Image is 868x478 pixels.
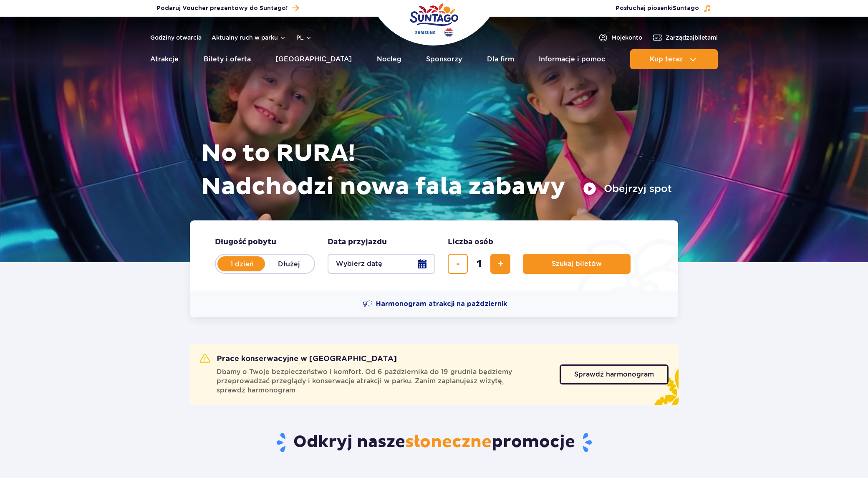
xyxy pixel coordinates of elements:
a: Informacje i pomoc [539,49,605,69]
form: Planowanie wizyty w Park of Poland [190,220,678,291]
h2: Odkryj nasze promocje [190,432,679,453]
button: Aktualny ruch w parku [212,34,286,41]
a: Atrakcje [150,49,179,69]
a: Sponsorzy [426,49,462,69]
button: Szukaj biletów [523,254,631,274]
input: liczba biletów [469,254,489,274]
button: Posłuchaj piosenkiSuntago [616,4,712,13]
a: Nocleg [377,49,401,69]
button: Wybierz datę [328,254,435,274]
a: Dla firm [487,49,514,69]
span: Suntago [673,5,699,11]
button: pl [296,33,312,42]
span: Liczba osób [448,237,493,247]
label: 1 dzień [218,255,266,273]
h1: No to RURA! Nadchodzi nowa fala zabawy [201,137,672,204]
span: Długość pobytu [215,237,276,247]
span: Moje konto [611,33,642,42]
label: Dłużej [265,255,313,273]
a: Podaruj Voucher prezentowy do Suntago! [156,3,299,14]
span: słoneczne [405,432,492,453]
span: Zarządzaj biletami [666,33,718,42]
a: Sprawdź harmonogram [560,364,669,384]
span: Kup teraz [650,56,683,63]
button: Kup teraz [630,49,718,69]
button: dodaj bilet [490,254,510,274]
button: Obejrzyj spot [583,182,672,195]
span: Sprawdź harmonogram [574,371,654,378]
span: Podaruj Voucher prezentowy do Suntago! [156,4,288,13]
span: Szukaj biletów [552,260,602,268]
a: Bilety i oferta [204,49,251,69]
span: Harmonogram atrakcji na październik [376,299,507,309]
a: Zarządzajbiletami [652,33,718,43]
span: Dbamy o Twoje bezpieczeństwo i komfort. Od 6 października do 19 grudnia będziemy przeprowadzać pr... [217,367,550,395]
span: Posłuchaj piosenki [616,4,699,13]
span: Data przyjazdu [328,237,387,247]
h2: Prace konserwacyjne w [GEOGRAPHIC_DATA] [200,354,397,364]
button: usuń bilet [448,254,468,274]
a: Mojekonto [598,33,642,43]
a: Harmonogram atrakcji na październik [363,299,507,309]
a: Godziny otwarcia [150,33,202,42]
a: [GEOGRAPHIC_DATA] [275,49,352,69]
